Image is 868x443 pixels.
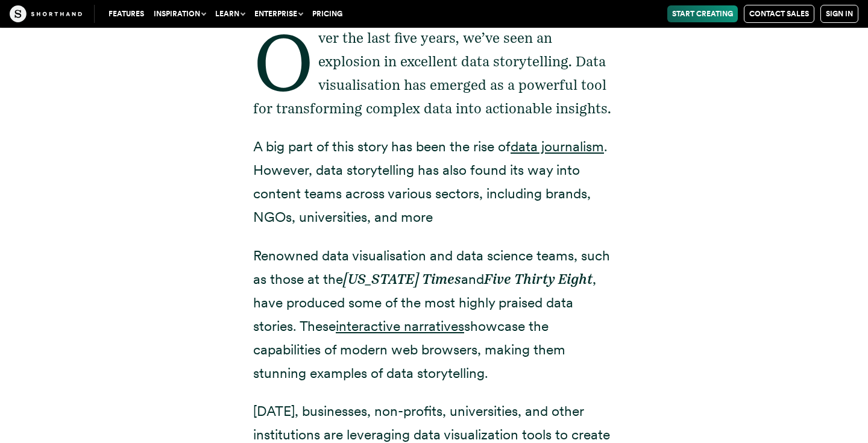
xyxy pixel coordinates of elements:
[104,5,149,22] a: Features
[10,5,82,22] img: The Craft
[253,27,615,121] p: Over the last five years, we’ve seen an explosion in excellent data storytelling. Data visualisat...
[253,135,615,229] p: A big part of this story has been the rise of . However, data storytelling has also found its way...
[336,318,464,335] a: interactive narratives
[253,244,615,386] p: Renowned data visualisation and data science teams, such as those at the and , have produced some...
[307,5,347,22] a: Pricing
[210,5,250,22] button: Learn
[744,5,814,23] a: Contact Sales
[484,271,593,287] em: Five Thirty Eight
[250,5,307,22] button: Enterprise
[343,271,461,287] em: [US_STATE] Times
[511,138,604,155] a: data journalism
[149,5,210,22] button: Inspiration
[667,5,738,22] a: Start Creating
[820,5,858,23] a: Sign in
